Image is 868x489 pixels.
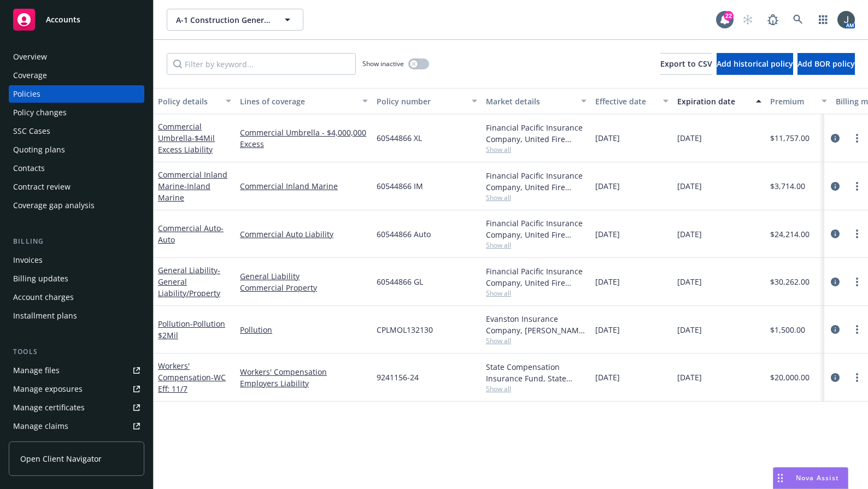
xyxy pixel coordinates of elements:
[829,227,842,240] a: circleInformation
[9,307,144,325] a: Installment plans
[158,169,227,203] a: Commercial Inland Marine
[13,362,60,379] div: Manage files
[660,53,712,75] button: Export to CSV
[9,399,144,416] a: Manage certificates
[240,324,368,335] a: Pollution
[240,366,368,378] a: Workers' Compensation
[851,275,864,288] a: more
[486,266,587,288] div: Financial Pacific Insurance Company, United Fire Group (UFG)
[240,228,368,240] a: Commercial Auto Liability
[13,288,74,306] div: Account charges
[377,372,419,383] span: 9241156-24
[829,132,842,145] a: circleInformation
[770,228,810,240] span: $24,214.00
[13,380,83,398] div: Manage exposures
[158,181,210,203] span: - Inland Marine
[486,336,587,345] span: Show all
[677,372,702,383] span: [DATE]
[677,96,749,107] div: Expiration date
[9,178,144,196] a: Contract review
[787,9,809,31] a: Search
[240,96,356,107] div: Lines of coverage
[377,96,465,107] div: Policy number
[240,282,368,293] a: Commercial Property
[591,88,673,114] button: Effective date
[486,170,587,193] div: Financial Pacific Insurance Company, United Fire Group (UFG)
[797,53,855,75] button: Add BOR policy
[377,132,422,144] span: 60544866 XL
[9,48,144,66] a: Overview
[176,14,271,26] span: A-1 Construction General Engineering, Inc.
[486,240,587,250] span: Show all
[737,9,759,31] a: Start snowing
[9,236,144,247] div: Billing
[797,58,855,69] span: Add BOR policy
[13,399,85,416] div: Manage certificates
[13,417,68,435] div: Manage claims
[773,467,848,489] button: Nova Assist
[677,180,702,192] span: [DATE]
[9,141,144,158] a: Quoting plans
[377,324,433,335] span: CPLMOL132130
[837,11,855,28] img: photo
[486,122,587,145] div: Financial Pacific Insurance Company, United Fire Group (UFG)
[13,48,47,66] div: Overview
[770,96,815,107] div: Premium
[829,275,842,288] a: circleInformation
[236,88,372,114] button: Lines of coverage
[770,372,810,383] span: $20,000.00
[486,288,587,298] span: Show all
[773,468,787,488] div: Drag to move
[362,59,404,68] span: Show inactive
[9,122,144,140] a: SSC Cases
[677,228,702,240] span: [DATE]
[13,67,47,84] div: Coverage
[377,180,423,192] span: 60544866 IM
[486,384,587,393] span: Show all
[595,180,620,192] span: [DATE]
[240,127,368,150] a: Commercial Umbrella - $4,000,000 Excess
[812,9,834,31] a: Switch app
[158,96,219,107] div: Policy details
[851,323,864,336] a: more
[486,145,587,154] span: Show all
[158,265,220,298] a: General Liability
[851,132,864,145] a: more
[9,362,144,379] a: Manage files
[13,122,50,140] div: SSC Cases
[158,319,225,340] a: Pollution
[13,197,95,214] div: Coverage gap analysis
[167,53,356,75] input: Filter by keyword...
[486,193,587,202] span: Show all
[486,313,587,336] div: Evanston Insurance Company, [PERSON_NAME] Insurance, NeitClem Wholesale Insurance Brokerage, Inc.
[770,132,810,144] span: $11,757.00
[13,104,67,121] div: Policy changes
[595,228,620,240] span: [DATE]
[851,371,864,384] a: more
[9,270,144,287] a: Billing updates
[677,324,702,335] span: [DATE]
[829,180,842,193] a: circleInformation
[13,178,71,196] div: Contract review
[762,9,784,31] a: Report a Bug
[770,180,805,192] span: $3,714.00
[770,324,805,335] span: $1,500.00
[595,276,620,287] span: [DATE]
[9,67,144,84] a: Coverage
[158,361,226,394] a: Workers' Compensation
[240,270,368,282] a: General Liability
[796,473,839,482] span: Nova Assist
[677,132,702,144] span: [DATE]
[13,307,77,325] div: Installment plans
[673,88,766,114] button: Expiration date
[9,160,144,177] a: Contacts
[9,346,144,357] div: Tools
[13,270,68,287] div: Billing updates
[9,380,144,398] a: Manage exposures
[851,227,864,240] a: more
[717,58,793,69] span: Add historical policy
[595,324,620,335] span: [DATE]
[9,85,144,103] a: Policies
[46,15,80,24] span: Accounts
